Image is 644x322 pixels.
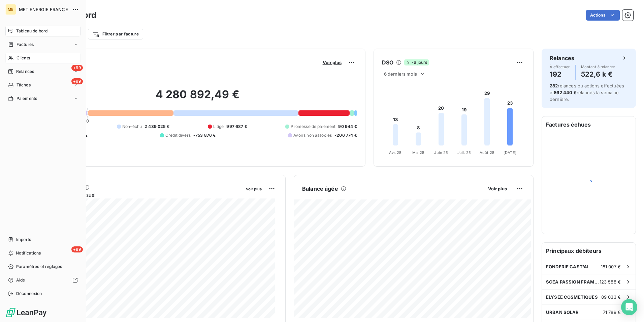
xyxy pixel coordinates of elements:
[338,124,357,130] span: 90 944 €
[122,124,142,130] span: Non-échu
[542,116,636,133] h6: Factures échues
[16,250,41,256] span: Notifications
[546,279,600,285] span: SCEA PASSION FRAMBOISES
[546,294,598,300] span: ELYSEE COSMETIQUES
[550,65,570,69] span: À effectuer
[382,58,393,66] h6: DSO
[603,310,621,315] span: 71 789 €
[17,55,30,61] span: Clients
[5,307,47,318] img: Logo LeanPay
[16,237,31,243] span: Imports
[586,10,620,21] button: Actions
[88,29,143,39] button: Filtrer par facture
[546,264,589,269] span: FONDERIE CAST'AL
[5,4,16,15] div: ME
[86,118,89,124] span: 0
[480,150,494,155] tspan: Août 25
[546,310,579,315] span: URBAN SOLAR
[621,299,637,315] div: Open Intercom Messenger
[384,71,417,77] span: 6 derniers mois
[16,69,34,75] span: Relances
[302,185,338,193] h6: Balance âgée
[504,150,516,155] tspan: [DATE]
[389,150,401,155] tspan: Avr. 25
[550,54,574,62] h6: Relances
[193,132,216,138] span: -753 876 €
[321,59,344,65] button: Voir plus
[600,279,621,285] span: 123 588 €
[165,132,191,138] span: Crédit divers
[434,150,448,155] tspan: Juin 25
[244,186,264,192] button: Voir plus
[17,96,37,102] span: Paiements
[334,132,357,138] span: -206 774 €
[71,78,83,84] span: +99
[550,83,558,88] span: 282
[16,264,62,270] span: Paramètres et réglages
[601,294,621,300] span: 89 033 €
[226,124,247,130] span: 997 687 €
[581,69,615,80] h4: 522,6 k €
[457,150,471,155] tspan: Juil. 25
[38,191,241,198] span: Chiffre d'affaires mensuel
[404,59,429,65] span: -6 jours
[16,277,25,283] span: Aide
[550,69,570,80] h4: 192
[293,132,332,138] span: Avoirs non associés
[71,65,83,71] span: +99
[246,187,262,191] span: Voir plus
[601,264,621,269] span: 181 007 €
[488,186,507,191] span: Voir plus
[16,28,47,34] span: Tableau de bord
[19,7,68,12] span: MET ENERGIE FRANCE
[581,65,615,69] span: Montant à relancer
[323,60,342,65] span: Voir plus
[16,291,42,297] span: Déconnexion
[17,42,34,48] span: Factures
[5,275,80,286] a: Aide
[71,246,83,252] span: +99
[554,90,576,95] span: 862 440 €
[38,88,357,108] h2: 4 280 892,49 €
[550,83,624,102] span: relances ou actions effectuées et relancés la semaine dernière.
[486,186,509,192] button: Voir plus
[412,150,424,155] tspan: Mai 25
[144,124,169,130] span: 2 439 025 €
[291,124,335,130] span: Promesse de paiement
[542,243,636,259] h6: Principaux débiteurs
[213,124,224,130] span: Litige
[17,82,31,88] span: Tâches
